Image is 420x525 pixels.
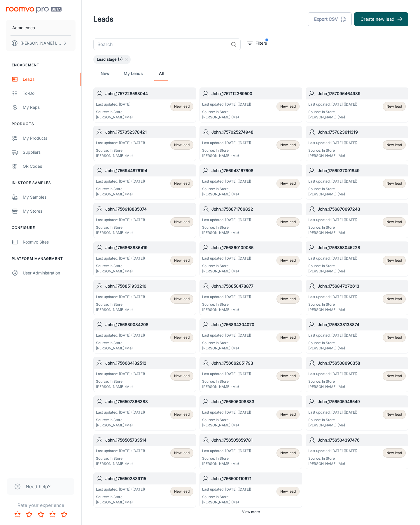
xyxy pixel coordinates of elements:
h6: John_1756943167608 [211,167,300,174]
p: [PERSON_NAME] (Me) [202,192,251,197]
p: Source: In Store [308,109,357,115]
h6: John_1757052378421 [105,129,193,135]
span: New lead [386,412,402,417]
a: John_1756871766822Last updated: [DATE] ([DATE])Source: In Store[PERSON_NAME] (Me)New lead [199,203,302,238]
p: Last updated: [DATE] ([DATE]) [202,256,251,261]
span: New lead [280,258,296,263]
h6: John_1757025274948 [211,129,300,135]
h6: John_1756664182512 [105,360,193,366]
p: Last updated: [DATE] ([DATE]) [96,294,145,300]
p: [PERSON_NAME] (Me) [308,269,357,274]
p: Last updated: [DATE] ([DATE]) [202,410,251,415]
p: [PERSON_NAME] (Me) [202,384,251,389]
h6: John_1756833133874 [318,321,406,328]
p: [PERSON_NAME] (Me) [202,423,251,428]
p: [PERSON_NAME] (Me) [96,153,145,158]
h6: John_1756850478877 [211,283,300,289]
a: John_1756505659781Last updated: [DATE] ([DATE])Source: In Store[PERSON_NAME] (Me)New lead [199,434,302,469]
h6: John_1756507366388 [105,398,193,405]
p: Filters [256,40,267,46]
button: Acme emca [6,20,76,35]
p: Last updated: [DATE] ([DATE]) [308,371,357,377]
p: Source: In Store [96,263,145,269]
p: [PERSON_NAME] (Me) [202,346,251,351]
p: Source: In Store [96,494,145,500]
p: Source: In Store [202,340,251,346]
h6: John_1756851933210 [105,283,193,289]
p: [PERSON_NAME] (Me) [308,384,357,389]
p: [PERSON_NAME] (Me) [96,346,145,351]
p: Last updated: [DATE] ([DATE]) [202,140,251,146]
p: Last updated: [DATE] ([DATE]) [202,102,251,107]
p: [PERSON_NAME] Leaptools [20,40,62,46]
a: John_1756944876194Last updated: [DATE] ([DATE])Source: In Store[PERSON_NAME] (Me)New lead [93,164,196,199]
button: Rate 1 star [12,509,23,520]
div: My Samples [23,194,76,200]
div: My Reps [23,104,76,111]
p: Source: In Store [308,263,357,269]
span: New lead [174,181,190,186]
span: New lead [386,181,402,186]
p: [PERSON_NAME] (Me) [202,307,251,312]
span: View more [242,509,260,514]
button: Rate 2 star [23,509,35,520]
p: [PERSON_NAME] (Me) [308,307,357,312]
span: New lead [174,373,190,379]
a: New [98,66,112,80]
button: Rate 5 star [58,509,70,520]
p: Last updated: [DATE] ([DATE]) [96,179,145,184]
img: Roomvo PRO Beta [6,7,62,13]
span: New lead [280,142,296,148]
h6: John_1757096464989 [318,90,406,97]
h6: John_1756834304070 [211,321,300,328]
div: Leads [23,76,76,83]
p: Last updated: [DATE] ([DATE]) [96,371,145,377]
span: New lead [386,104,402,109]
span: New lead [174,219,190,225]
a: John_1757052378421Last updated: [DATE] ([DATE])Source: In Store[PERSON_NAME] (Me)New lead [93,126,196,161]
p: Source: In Store [308,148,357,153]
button: Create new lead [354,12,408,26]
p: Source: In Store [96,456,145,461]
p: [PERSON_NAME] (Me) [308,192,357,197]
p: Source: In Store [202,494,251,500]
a: John_1756507366388Last updated: [DATE] ([DATE])Source: In Store[PERSON_NAME] (Me)New lead [93,395,196,430]
p: Acme emca [12,24,35,31]
a: John_1756506098383Last updated: [DATE] ([DATE])Source: In Store[PERSON_NAME] (Me)New lead [199,395,302,430]
span: New lead [174,450,190,456]
p: Last updated: [DATE] ([DATE]) [202,371,251,377]
h6: John_1757023611319 [318,129,406,135]
p: Last updated: [DATE] ([DATE]) [96,217,145,223]
p: [PERSON_NAME] (Me) [308,423,357,428]
p: Source: In Store [96,186,145,192]
span: New lead [386,335,402,340]
p: [PERSON_NAME] (Me) [308,153,357,158]
p: Last updated: [DATE] ([DATE]) [308,102,357,107]
p: [PERSON_NAME] (Me) [96,269,145,274]
a: John_1756850478877Last updated: [DATE] ([DATE])Source: In Store[PERSON_NAME] (Me)New lead [199,280,302,315]
h6: John_1756870697243 [318,206,406,212]
h6: John_1756918885074 [105,206,193,212]
span: New lead [280,373,296,379]
p: Last updated: [DATE] ([DATE]) [308,179,357,184]
a: John_1756664182512Last updated: [DATE] ([DATE])Source: In Store[PERSON_NAME] (Me)New lead [93,357,196,392]
p: Last updated: [DATE] ([DATE]) [96,448,145,454]
button: [PERSON_NAME] Leaptools [6,36,76,51]
a: John_1756662051793Last updated: [DATE] ([DATE])Source: In Store[PERSON_NAME] (Me)New lead [199,357,302,392]
p: Source: In Store [308,340,357,346]
div: To-do [23,90,76,97]
h6: John_1756502839115 [105,475,193,482]
span: New lead [386,258,402,263]
p: [PERSON_NAME] (Me) [96,115,133,120]
h6: John_1756847272613 [318,283,406,289]
p: [PERSON_NAME] (Me) [96,192,145,197]
p: Source: In Store [202,456,251,461]
h6: John_1756505946549 [318,398,406,405]
p: Source: In Store [308,225,357,230]
span: New lead [280,335,296,340]
p: Last updated: [DATE] ([DATE]) [308,217,357,223]
span: New lead [386,450,402,456]
h6: John_1756944876194 [105,167,193,174]
p: Last updated: [DATE] [96,102,133,107]
p: [PERSON_NAME] (Me) [202,500,251,505]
